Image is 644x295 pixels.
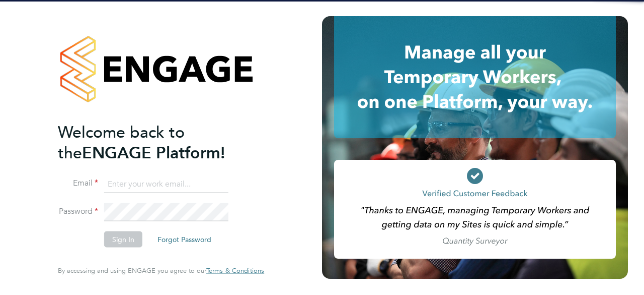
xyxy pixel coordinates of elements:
[58,178,98,189] label: Email
[104,175,228,193] input: Enter your work email...
[206,267,264,275] a: Terms & Conditions
[58,206,98,217] label: Password
[58,122,254,163] h2: ENGAGE Platform!
[58,266,264,275] span: By accessing and using ENGAGE you agree to our
[58,122,185,162] span: Welcome back to the
[104,231,142,248] button: Sign In
[149,231,219,248] button: Forgot Password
